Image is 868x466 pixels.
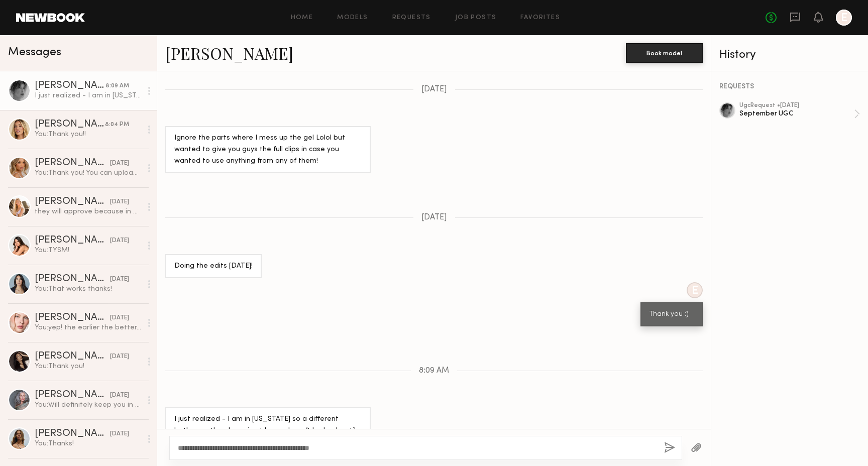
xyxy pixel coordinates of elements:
[35,362,142,371] div: You: Thank you!
[35,429,110,439] div: [PERSON_NAME]
[174,261,253,272] div: Doing the edits [DATE]!
[739,102,854,109] div: ugc Request • [DATE]
[836,10,852,26] a: E
[419,367,449,375] span: 8:09 AM
[455,15,497,21] a: Job Posts
[35,323,142,332] div: You: yep! the earlier the better, thanks!
[105,81,129,91] div: 8:09 AM
[8,47,61,58] span: Messages
[35,274,110,284] div: [PERSON_NAME]
[626,48,703,57] a: Book model
[110,313,129,323] div: [DATE]
[165,42,293,64] a: [PERSON_NAME]
[35,197,110,207] div: [PERSON_NAME]
[626,43,703,63] button: Book model
[35,313,110,323] div: [PERSON_NAME]
[392,15,431,21] a: Requests
[520,15,560,21] a: Favorites
[421,213,447,222] span: [DATE]
[35,168,142,178] div: You: Thank you! You can upload content here: [URL][DOMAIN_NAME]
[649,309,694,320] div: Thank you :)
[291,15,313,21] a: Home
[105,120,129,130] div: 8:04 PM
[719,83,860,90] div: REQUESTS
[110,391,129,400] div: [DATE]
[174,414,362,448] div: I just realized - I am in [US_STATE] so a different bathroom than I was in at home. I won’t be ba...
[35,284,142,294] div: You: That works thanks!
[35,400,142,410] div: You: Will definitely keep you in mind :)
[110,236,129,246] div: [DATE]
[110,429,129,439] div: [DATE]
[421,85,447,94] span: [DATE]
[35,246,142,255] div: You: TYSM!
[35,439,142,448] div: You: Thanks!
[110,275,129,284] div: [DATE]
[719,49,860,61] div: History
[110,197,129,207] div: [DATE]
[110,352,129,362] div: [DATE]
[35,81,105,91] div: [PERSON_NAME]
[35,91,142,100] div: I just realized - I am in [US_STATE] so a different bathroom than I was in at home. I won’t be ba...
[739,109,854,119] div: September UGC
[35,207,142,216] div: they will approve because in perpetuity is not typical for UGC. we are chatting now.
[35,158,110,168] div: [PERSON_NAME]
[174,133,362,167] div: Ignore the parts where I mess up the gel Lolol but wanted to give you guys the full clips in case...
[35,130,142,139] div: You: Thank you!!
[110,159,129,168] div: [DATE]
[337,15,368,21] a: Models
[35,236,110,246] div: [PERSON_NAME]
[739,102,860,126] a: ugcRequest •[DATE]September UGC
[35,352,110,362] div: [PERSON_NAME]
[35,120,105,130] div: [PERSON_NAME]
[35,390,110,400] div: [PERSON_NAME]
